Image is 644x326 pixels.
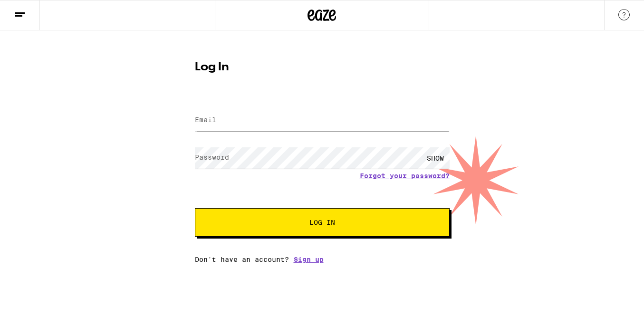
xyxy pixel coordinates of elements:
[195,208,450,237] button: Log In
[421,147,450,169] div: SHOW
[195,62,450,73] h1: Log In
[195,153,229,161] label: Password
[360,172,450,180] a: Forgot your password?
[195,256,450,263] div: Don't have an account?
[195,116,216,124] label: Email
[195,110,450,131] input: Email
[294,256,324,263] a: Sign up
[309,219,335,226] span: Log In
